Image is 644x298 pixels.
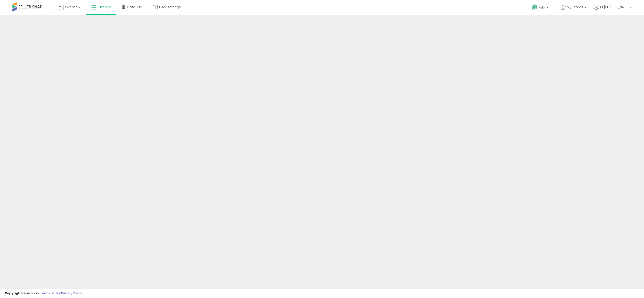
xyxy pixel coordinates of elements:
span: Help [539,5,545,9]
span: My Stores [567,5,583,9]
i: Get Help [532,4,537,10]
span: Overview [65,5,80,9]
a: Hi [PERSON_NAME] [594,5,632,15]
span: Hi [PERSON_NAME] [600,5,628,9]
span: DataHub [127,5,142,9]
span: Listings [99,5,111,9]
a: Help [528,1,553,15]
